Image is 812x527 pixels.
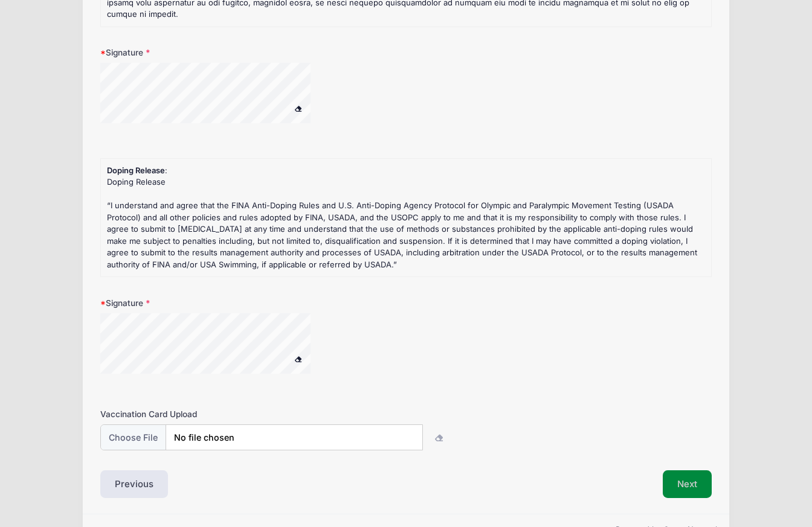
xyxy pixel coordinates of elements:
label: Signature [100,46,304,59]
div: : [107,165,705,271]
button: Next [663,470,712,498]
label: Signature [100,297,304,309]
label: Vaccination Card Upload [100,408,304,420]
strong: Doping Release [107,165,165,175]
div: Doping Release “I understand and agree that the FINA Anti-Doping Rules and U.S. Anti-Doping Agenc... [107,176,705,270]
button: Previous [100,470,168,498]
